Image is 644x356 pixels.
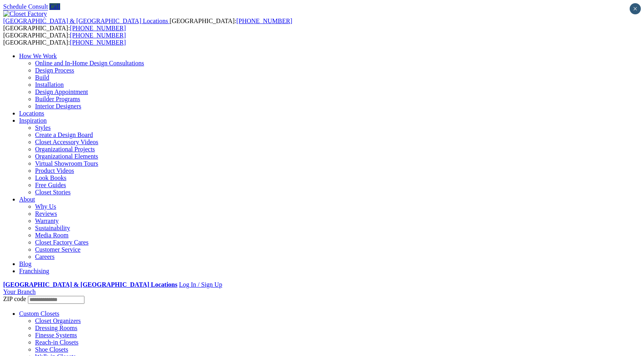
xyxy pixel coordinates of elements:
button: Close [630,3,641,14]
a: Careers [35,253,55,260]
a: Build [35,74,49,81]
a: Dressing Rooms [35,325,77,331]
a: Warranty [35,217,59,224]
a: Organizational Elements [35,153,98,160]
a: [PHONE_NUMBER] [236,18,292,24]
a: Closet Stories [35,189,70,196]
a: How We Work [19,53,57,59]
a: Styles [35,124,51,131]
a: Product Videos [35,167,74,174]
a: Locations [19,110,44,117]
a: Create a Design Board [35,131,93,138]
a: Design Appointment [35,88,88,95]
a: [GEOGRAPHIC_DATA] & [GEOGRAPHIC_DATA] Locations [3,281,177,288]
span: ZIP code [3,295,26,302]
a: Why Us [35,203,56,210]
a: Finesse Systems [35,332,77,338]
a: Customer Service [35,246,80,253]
a: Schedule Consult [3,3,48,10]
a: Media Room [35,232,69,239]
a: Custom Closets [19,310,59,317]
a: Closet Factory Cares [35,239,88,246]
a: Closet Organizers [35,317,81,324]
span: [GEOGRAPHIC_DATA] & [GEOGRAPHIC_DATA] Locations [3,18,168,24]
a: Blog [19,260,31,267]
a: [PHONE_NUMBER] [70,39,126,46]
a: Shoe Closets [35,346,68,353]
a: Look Books [35,174,67,181]
a: Free Guides [35,182,66,188]
a: Online and In-Home Design Consultations [35,60,144,67]
a: Log In / Sign Up [179,281,222,288]
a: Inspiration [19,117,47,124]
a: Closet Accessory Videos [35,139,98,145]
a: Builder Programs [35,96,80,102]
span: [GEOGRAPHIC_DATA]: [GEOGRAPHIC_DATA]: [3,32,126,46]
a: [GEOGRAPHIC_DATA] & [GEOGRAPHIC_DATA] Locations [3,18,170,24]
a: Reach-in Closets [35,339,78,346]
a: Reviews [35,210,57,217]
a: Sustainability [35,225,70,231]
a: [PHONE_NUMBER] [70,25,126,31]
a: About [19,196,35,203]
a: Installation [35,81,64,88]
span: [GEOGRAPHIC_DATA]: [GEOGRAPHIC_DATA]: [3,18,292,31]
a: Your Branch [3,288,35,295]
a: Interior Designers [35,103,81,110]
input: Enter your Zip code [28,296,84,304]
img: Closet Factory [3,10,47,18]
a: Call [49,3,60,10]
a: Design Process [35,67,74,74]
a: [PHONE_NUMBER] [70,32,126,39]
a: Virtual Showroom Tours [35,160,98,167]
a: Franchising [19,268,49,274]
a: Organizational Projects [35,146,95,153]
